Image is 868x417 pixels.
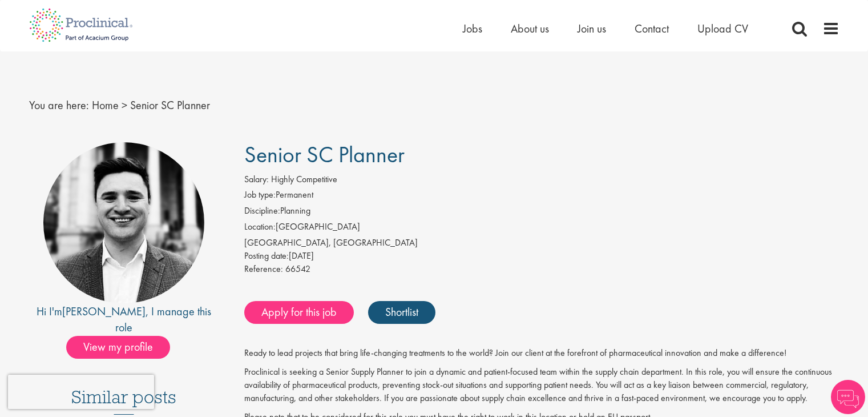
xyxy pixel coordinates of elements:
span: Senior SC Planner [130,98,210,113]
a: [PERSON_NAME] [62,304,146,319]
li: [GEOGRAPHIC_DATA] [244,220,839,236]
label: Location: [244,220,276,234]
img: imeage of recruiter Edward Little [43,142,204,303]
a: breadcrumb link [92,98,119,113]
a: Shortlist [368,301,435,324]
label: Salary: [244,173,269,186]
span: View my profile [66,336,170,359]
a: Contact [635,21,669,36]
span: Highly Competitive [271,173,337,185]
span: Posting date: [244,250,289,262]
label: Job type: [244,189,276,202]
li: Permanent [244,189,839,205]
div: [DATE] [244,250,839,263]
a: About us [511,21,549,36]
span: 66542 [285,263,310,275]
p: Proclinical is seeking a Senior Supply Planner to join a dynamic and patient-focused team within ... [244,366,839,405]
img: Chatbot [831,380,865,414]
span: You are here: [29,98,89,113]
a: Jobs [463,21,482,36]
div: [GEOGRAPHIC_DATA], [GEOGRAPHIC_DATA] [244,236,839,250]
label: Discipline: [244,205,280,218]
a: Join us [578,21,606,36]
span: > [122,98,127,113]
a: View my profile [66,338,181,353]
a: Upload CV [697,21,748,36]
span: Senior SC Planner [244,140,405,169]
a: Apply for this job [244,301,354,324]
div: Hi I'm , I manage this role [29,303,219,336]
iframe: reCAPTCHA [8,375,154,409]
label: Reference: [244,263,283,276]
p: Ready to lead projects that bring life-changing treatments to the world? Join our client at the f... [244,347,839,360]
li: Planning [244,205,839,220]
